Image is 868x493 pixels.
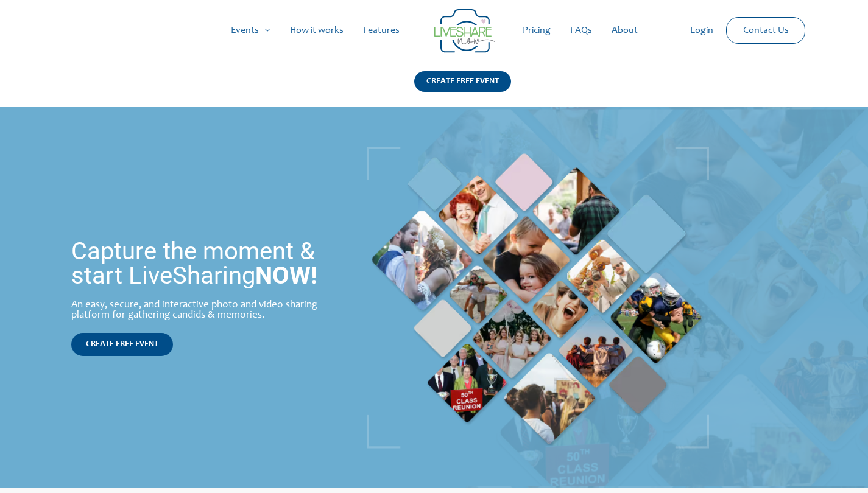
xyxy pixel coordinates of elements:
span: CREATE FREE EVENT [86,340,158,349]
a: About [602,11,647,50]
a: FAQs [560,11,602,50]
img: Live Photobooth [367,147,709,449]
a: CREATE FREE EVENT [71,333,173,356]
a: Events [221,11,280,50]
div: CREATE FREE EVENT [414,71,511,92]
div: An easy, secure, and interactive photo and video sharing platform for gathering candids & memories. [71,300,345,321]
a: Features [353,11,409,50]
a: Pricing [513,11,560,50]
a: Contact Us [733,18,799,43]
a: How it works [280,11,353,50]
a: CREATE FREE EVENT [414,71,511,107]
a: Login [680,11,723,50]
nav: Site Navigation [21,11,847,50]
img: LiveShare logo - Capture & Share Event Memories [434,9,495,53]
strong: NOW! [255,261,317,290]
h1: Capture the moment & start LiveSharing [71,239,345,288]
